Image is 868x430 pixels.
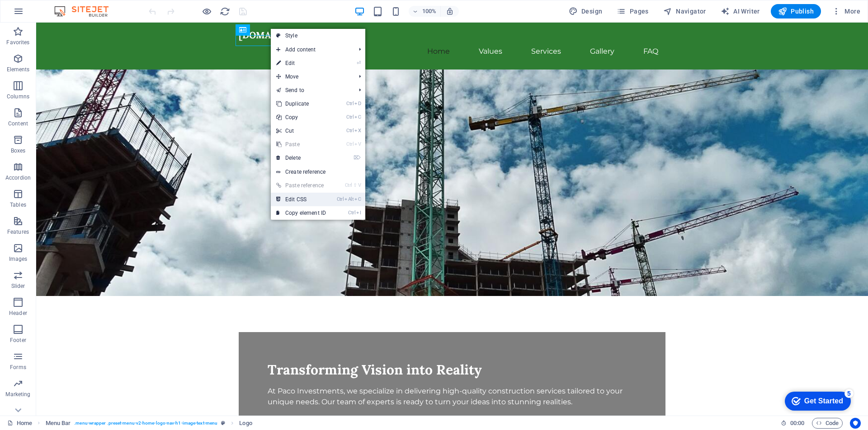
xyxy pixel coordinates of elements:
i: C [354,114,361,120]
button: Pages [613,4,652,18]
p: Header [9,310,27,317]
div: Get Started [27,10,66,18]
button: More [828,4,864,18]
a: CtrlVPaste [271,138,331,151]
i: On resize automatically adjust zoom level to fit chosen device. [446,7,454,15]
p: Features [7,228,29,236]
i: Ctrl [337,196,344,202]
p: Columns [7,93,29,100]
span: Pages [617,7,648,16]
i: I [356,210,361,216]
p: Slider [11,282,25,290]
i: V [358,182,361,188]
p: Forms [10,364,26,371]
span: More [832,7,860,16]
a: CtrlCCopy [271,111,331,124]
a: Create reference [271,165,365,179]
h6: 100% [422,6,437,17]
i: ⏎ [357,60,361,66]
h6: Session time [781,418,805,429]
a: Send to [271,83,352,97]
i: Ctrl [348,210,355,216]
i: Ctrl [346,101,354,106]
span: AI Writer [721,7,760,16]
button: reload [219,6,230,17]
a: Click to cancel selection. Double-click to open Pages [7,418,32,429]
button: Code [812,418,843,429]
div: Design (Ctrl+Alt+Y) [565,4,606,18]
a: Ctrl⇧VPaste reference [271,179,331,192]
i: X [354,128,361,134]
span: Click to select. Double-click to edit [239,418,252,429]
span: Design [569,7,603,16]
i: ⌦ [354,155,361,161]
i: Ctrl [345,182,352,188]
i: Ctrl [346,128,354,134]
p: Elements [7,66,30,73]
i: C [354,196,361,202]
img: Editor Logo [52,6,120,17]
div: Get Started 5 items remaining, 0% complete [7,5,73,23]
a: ⏎Edit [271,56,331,70]
i: Ctrl [346,141,354,147]
p: Footer [10,337,26,344]
span: Publish [778,7,814,16]
span: Navigator [663,7,706,16]
span: . menu-wrapper .preset-menu-v2-home-logo-nav-h1-image-text-menu [74,418,217,429]
button: 100% [409,6,441,17]
p: Favorites [6,39,29,46]
i: Ctrl [346,114,354,120]
button: AI Writer [717,4,764,18]
p: Boxes [11,147,26,154]
a: ⌦Delete [271,151,331,165]
i: This element is a customizable preset [221,421,225,425]
button: Usercentrics [850,418,861,429]
nav: breadcrumb [46,418,252,429]
button: Design [565,4,606,18]
a: CtrlICopy element ID [271,206,331,220]
button: Publish [771,4,821,18]
a: CtrlDDuplicate [271,97,331,111]
span: Code [816,418,839,429]
span: Click to select. Double-click to edit [46,418,71,429]
i: D [354,101,361,106]
a: Style [271,29,365,42]
i: Alt [344,196,354,202]
a: CtrlXCut [271,124,331,138]
button: Navigator [660,4,710,18]
p: Marketing [5,391,30,398]
i: ⇧ [353,182,357,188]
span: : [797,420,798,426]
span: Add content [271,43,352,56]
i: V [354,141,361,147]
i: Reload page [220,6,230,17]
a: CtrlAltCEdit CSS [271,193,331,206]
p: Content [8,120,28,127]
p: Tables [10,201,26,208]
span: Move [271,70,352,83]
div: 5 [67,2,76,11]
p: Accordion [5,174,31,181]
button: Click here to leave preview mode and continue editing [201,6,212,17]
span: 00 00 [790,418,804,429]
p: Images [9,255,28,263]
